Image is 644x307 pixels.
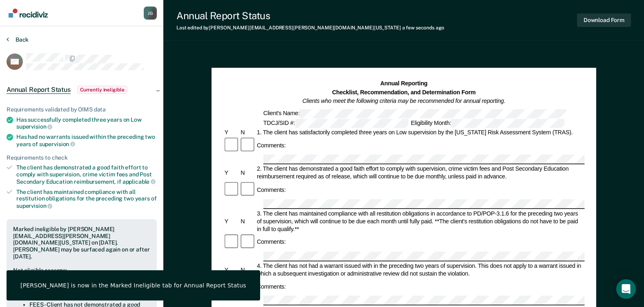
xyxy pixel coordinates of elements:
[239,169,256,177] div: N
[77,86,127,94] span: Currently ineligible
[402,25,444,31] span: a few seconds ago
[16,164,157,185] div: The client has demonstrated a good faith effort to comply with supervision, crime victim fees and...
[616,279,636,299] div: Open Intercom Messenger
[223,217,239,225] div: Y
[256,142,287,149] div: Comments:
[262,109,568,118] div: Client's Name:
[256,262,585,277] div: 4. The client has not had a warrant issued with in the preceding two years of supervision. This d...
[16,133,157,147] div: Has had no warrants issued within the preceding two years of
[7,36,29,43] button: Back
[176,25,444,31] div: Last edited by [PERSON_NAME][EMAIL_ADDRESS][PERSON_NAME][DOMAIN_NAME][US_STATE]
[256,186,287,194] div: Comments:
[256,128,585,136] div: 1. The client has satisfactorily completed three years on Low supervision by the [US_STATE] Risk ...
[7,154,157,161] div: Requirements to check
[13,267,150,274] div: Not eligible reasons:
[239,217,256,225] div: N
[256,165,585,180] div: 2. The client has demonstrated a good faith effort to comply with supervision, crime victim fees ...
[176,10,444,22] div: Annual Report Status
[16,202,52,209] span: supervision
[123,178,156,185] span: applicable
[7,86,71,94] span: Annual Report Status
[410,119,566,128] div: Eligibility Month:
[16,116,157,130] div: Has successfully completed three years on Low
[256,283,287,291] div: Comments:
[16,189,157,209] div: The client has maintained compliance with all restitution obligations for the preceding two years of
[256,238,287,246] div: Comments:
[144,7,157,20] div: J G
[144,7,157,20] button: Profile dropdown button
[20,282,246,289] div: [PERSON_NAME] is now in the Marked Ineligible tab for Annual Report Status
[577,13,631,27] button: Download Form
[39,141,75,147] span: supervision
[239,128,256,136] div: N
[302,98,505,104] em: Clients who meet the following criteria may be recommended for annual reporting.
[223,169,239,177] div: Y
[262,119,409,128] div: TDCJ/SID #:
[16,123,52,130] span: supervision
[7,106,157,113] div: Requirements validated by OIMS data
[380,80,428,87] strong: Annual Reporting
[239,266,256,274] div: N
[13,226,150,260] div: Marked ineligible by [PERSON_NAME][EMAIL_ADDRESS][PERSON_NAME][DOMAIN_NAME][US_STATE] on [DATE]. ...
[9,9,48,18] img: Recidiviz
[223,266,239,274] div: Y
[223,128,239,136] div: Y
[256,209,585,233] div: 3. The client has maintained compliance with all restitution obligations in accordance to PD/POP-...
[332,89,476,96] strong: Checklist, Recommendation, and Determination Form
